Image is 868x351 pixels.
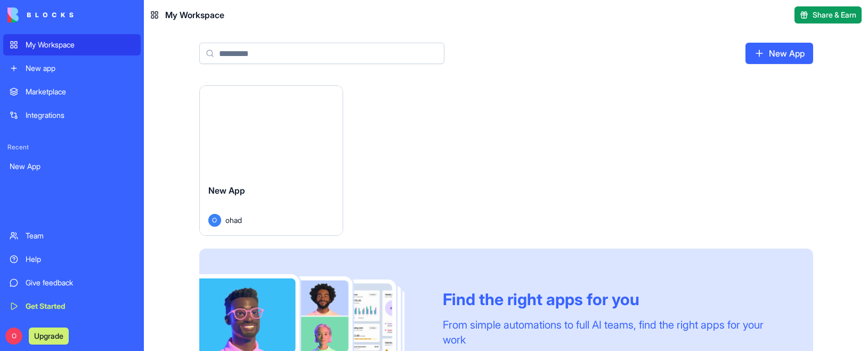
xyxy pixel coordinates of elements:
[208,214,221,227] span: O
[3,272,141,293] a: Give feedback
[3,143,141,151] span: Recent
[794,6,862,23] button: Share & Earn
[10,161,134,172] div: New App
[29,328,69,345] button: Upgrade
[3,58,141,79] a: New app
[3,225,141,246] a: Team
[3,105,141,126] a: Integrations
[3,249,141,270] a: Help
[199,85,343,236] a: New AppOohad
[3,34,141,55] a: My Workspace
[26,39,134,50] div: My Workspace
[745,43,813,64] a: New App
[26,301,134,312] div: Get Started
[3,81,141,102] a: Marketplace
[29,330,69,341] a: Upgrade
[26,230,134,241] div: Team
[5,328,22,345] span: O
[813,10,856,20] span: Share & Earn
[443,317,788,347] div: From simple automations to full AI teams, find the right apps for your work
[26,254,134,265] div: Help
[3,296,141,317] a: Get Started
[26,277,134,288] div: Give feedback
[3,156,141,177] a: New App
[7,7,74,22] img: logo
[443,290,788,309] div: Find the right apps for you
[225,214,242,226] span: ohad
[26,110,134,121] div: Integrations
[165,9,224,21] span: My Workspace
[26,63,134,74] div: New app
[208,185,245,196] span: New App
[26,86,134,97] div: Marketplace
